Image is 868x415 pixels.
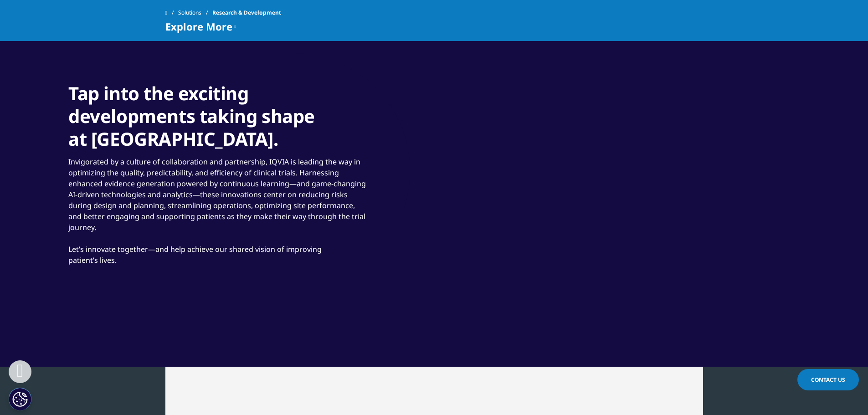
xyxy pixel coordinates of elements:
span: Explore More [165,21,232,32]
p: Let’s innovate together—and help achieve our shared vision of improving patient’s lives. [68,244,369,266]
a: Solutions [178,5,212,21]
button: Cookie Settings [9,388,31,410]
p: Invigorated by a culture of collaboration and partnership, IQVIA is leading the way in optimizing... [68,156,369,233]
span: Research & Development [212,5,281,21]
span: Contact Us [811,376,845,384]
h1: Tap into the exciting developments taking shape at [GEOGRAPHIC_DATA]. [68,76,369,150]
a: Contact Us [797,369,859,390]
